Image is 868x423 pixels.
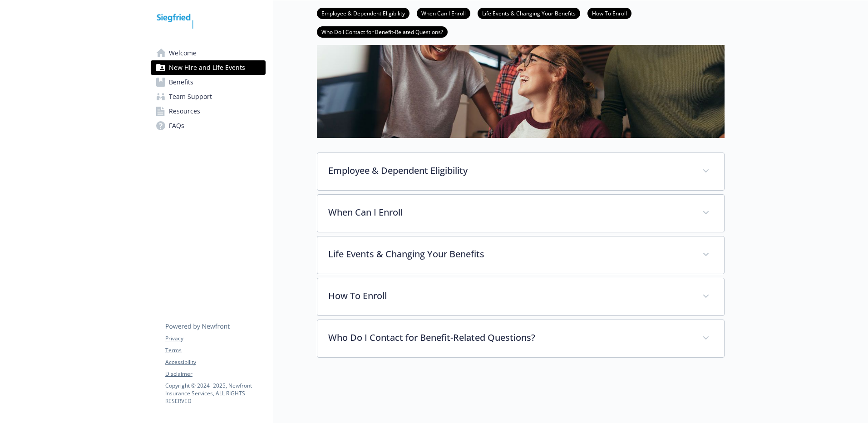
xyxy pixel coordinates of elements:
[317,195,724,232] div: When Can I Enroll
[165,370,265,378] a: Disclaimer
[151,104,266,118] a: Resources
[587,9,631,17] a: How To Enroll
[169,75,193,89] span: Benefits
[169,118,184,133] span: FAQs
[151,60,266,75] a: New Hire and Life Events
[328,331,691,344] p: Who Do I Contact for Benefit-Related Questions?
[165,334,265,343] a: Privacy
[151,118,266,133] a: FAQs
[169,60,245,75] span: New Hire and Life Events
[317,236,724,274] div: Life Events & Changing Your Benefits
[328,206,691,219] p: When Can I Enroll
[328,247,691,261] p: Life Events & Changing Your Benefits
[169,46,197,60] span: Welcome
[317,320,724,357] div: Who Do I Contact for Benefit-Related Questions?
[169,89,212,104] span: Team Support
[317,27,448,36] a: Who Do I Contact for Benefit-Related Questions?
[317,153,724,190] div: Employee & Dependent Eligibility
[151,75,266,89] a: Benefits
[317,9,409,17] a: Employee & Dependent Eligibility
[317,278,724,315] div: How To Enroll
[165,382,265,405] p: Copyright © 2024 - 2025 , Newfront Insurance Services, ALL RIGHTS RESERVED
[478,9,580,17] a: Life Events & Changing Your Benefits
[328,289,691,303] p: How To Enroll
[169,104,200,118] span: Resources
[417,9,470,17] a: When Can I Enroll
[151,89,266,104] a: Team Support
[165,358,265,366] a: Accessibility
[165,346,265,354] a: Terms
[151,46,266,60] a: Welcome
[328,164,691,177] p: Employee & Dependent Eligibility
